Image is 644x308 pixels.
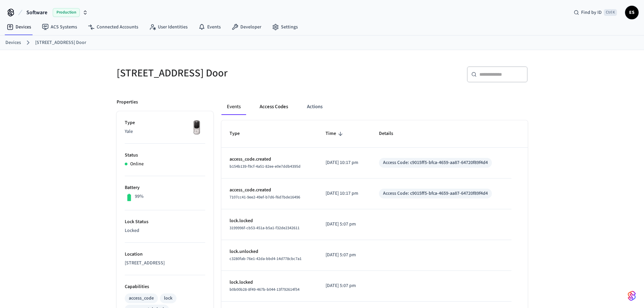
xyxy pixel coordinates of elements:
a: [STREET_ADDRESS] Door [35,39,86,46]
p: access_code.created [230,156,309,163]
div: access_code [129,295,154,302]
div: Access Code: c9015ff5-bfca-4659-aa87-64720f89f4d4 [383,190,488,197]
span: Time [326,128,345,139]
a: Devices [1,21,37,33]
div: Access Code: c9015ff5-bfca-4659-aa87-64720f89f4d4 [383,159,488,166]
p: Properties [117,99,138,106]
button: Events [221,99,246,115]
p: Battery [125,184,205,191]
p: [DATE] 5:07 pm [326,221,363,228]
span: Type [230,128,248,139]
p: access_code.created [230,187,309,194]
h5: [STREET_ADDRESS] Door [117,66,318,80]
p: [DATE] 10:17 pm [326,190,363,197]
p: Type [125,119,205,126]
p: 99% [135,193,144,200]
p: lock.locked [230,279,309,286]
p: [DATE] 10:17 pm [326,159,363,166]
a: ACS Systems [37,21,82,33]
a: Connected Accounts [82,21,144,33]
div: Find by IDCtrl K [568,6,622,19]
img: SeamLogoGradient.69752ec5.svg [628,290,636,301]
p: Location [125,251,205,258]
button: Actions [302,99,328,115]
div: ant example [221,99,528,115]
span: Software [26,8,47,17]
a: Settings [267,21,303,33]
div: lock [164,295,172,302]
p: Yale [125,128,205,135]
a: Devices [5,39,21,46]
span: ES [626,6,638,19]
button: ES [625,6,639,19]
span: 3199996f-cb53-451a-b5a1-f32de2342611 [230,225,300,231]
p: Locked [125,227,205,234]
button: Access Codes [254,99,293,115]
p: Status [125,152,205,159]
span: b154b139-f9cf-4a51-82ee-e0e7ddb4395d [230,164,301,169]
p: [DATE] 5:07 pm [326,252,363,259]
span: 7107cc41-9ee2-49ef-b7d6-f6d7bde16496 [230,194,300,200]
span: Find by ID [581,9,602,16]
span: Production [53,8,80,17]
p: Capabilities [125,283,205,290]
span: b0b00b28-8f49-467b-b044-13f792614f54 [230,287,300,292]
p: Online [130,161,144,168]
a: Developer [226,21,267,33]
p: lock.unlocked [230,248,309,255]
span: Details [379,128,402,139]
a: User Identities [144,21,193,33]
span: c3280fab-76e1-42da-bbd4-14d778cbc7a1 [230,256,302,262]
p: [DATE] 5:07 pm [326,282,363,289]
p: Lock Status [125,218,205,226]
p: lock.locked [230,217,309,224]
a: Events [193,21,226,33]
img: Yale Assure Touchscreen Wifi Smart Lock, Satin Nickel, Front [188,119,205,136]
span: Ctrl K [604,9,617,16]
p: [STREET_ADDRESS] [125,260,205,267]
